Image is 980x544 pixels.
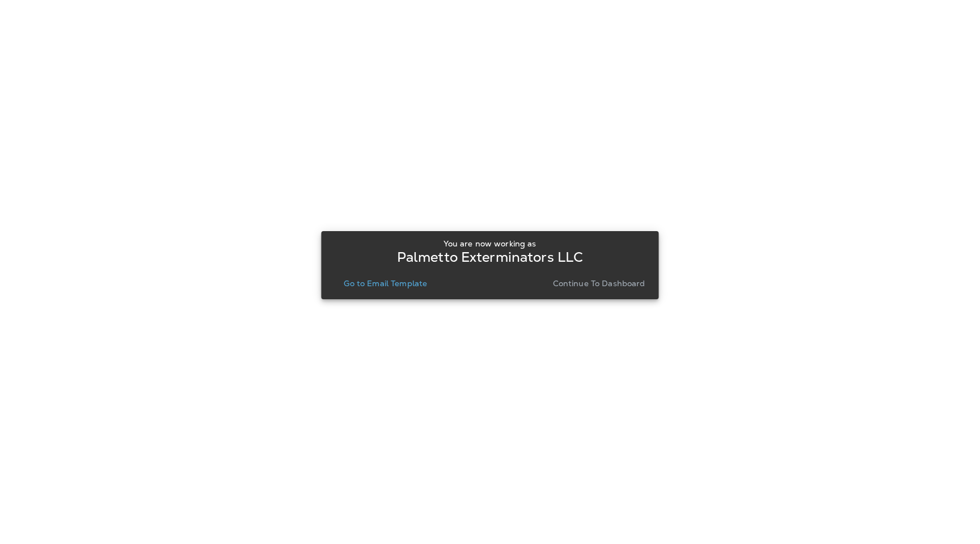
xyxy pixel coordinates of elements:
[397,253,584,262] p: Palmetto Exterminators LLC
[443,239,536,248] p: You are now working as
[344,279,427,288] p: Go to Email Template
[553,279,645,288] p: Continue to Dashboard
[339,275,432,291] button: Go to Email Template
[548,275,650,291] button: Continue to Dashboard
